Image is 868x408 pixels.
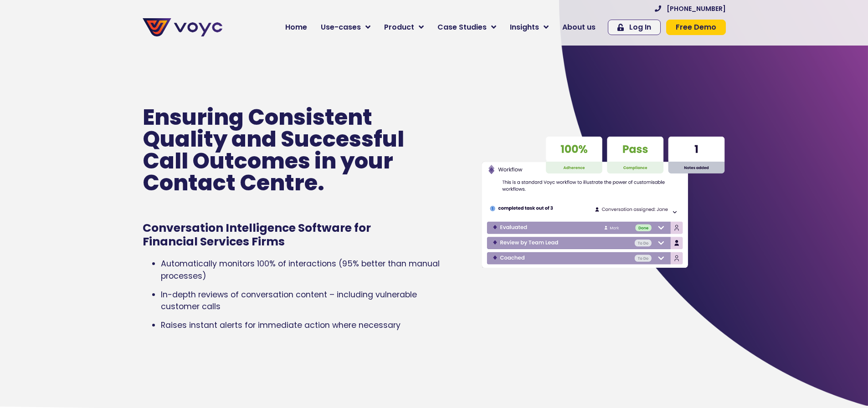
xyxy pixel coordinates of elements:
a: Free Demo [666,20,726,35]
h1: Conversation Intelligence Software for Financial Services Firms [143,221,409,249]
span: Automatically monitors 100% of interactions (95% better than manual processes) [161,258,440,281]
a: Log In [608,20,661,35]
span: About us [562,22,596,33]
a: Case Studies [431,18,503,36]
a: Product [377,18,431,36]
img: voyc-full-logo [143,18,222,36]
span: Log In [629,24,651,31]
a: Insights [503,18,555,36]
span: Free Demo [676,24,716,31]
img: Voyc interface graphic [481,133,725,271]
span: Insights [510,22,539,33]
span: Product [384,22,414,33]
span: Raises instant alerts for immediate action where necessary [161,320,401,331]
a: [PHONE_NUMBER] [655,5,726,12]
a: About us [555,18,602,36]
span: [PHONE_NUMBER] [667,5,726,12]
a: Home [278,18,314,36]
span: Use-cases [321,22,361,33]
a: Use-cases [314,18,377,36]
span: Case Studies [437,22,487,33]
span: Home [285,22,307,33]
span: In-depth reviews of conversation content – including vulnerable customer calls [161,289,417,312]
p: Ensuring Consistent Quality and Successful Call Outcomes in your Contact Centre. [143,107,427,194]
